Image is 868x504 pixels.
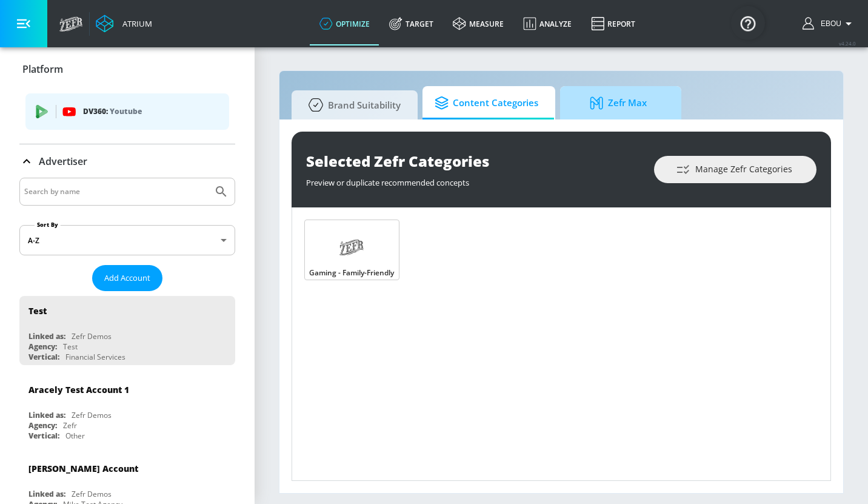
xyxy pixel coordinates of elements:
p: Advertiser [39,155,87,168]
div: DV360: Youtube [25,93,229,130]
div: Agency: [28,420,57,431]
span: Content Categories [435,89,538,118]
div: Test [28,305,47,317]
div: Zefr Demos [72,410,112,420]
span: v 4.24.0 [839,40,856,47]
span: login as: ebou.njie@zefr.com [816,19,841,28]
div: [PERSON_NAME] Account [28,463,138,474]
span: Zefr Max [572,89,664,118]
label: Sort By [35,221,61,229]
div: Selected Zefr Categories [306,151,642,171]
div: Aracely Test Account 1 [28,384,129,395]
button: Ebou [803,16,856,31]
a: measure [443,2,513,45]
a: optimize [310,2,379,45]
a: Report [581,2,645,45]
div: Zefr Demos [72,331,112,341]
button: Manage Zefr Categories [654,156,816,183]
span: Brand Suitability [304,90,401,119]
a: Target [379,2,443,45]
a: Analyze [513,2,581,45]
div: Other [65,431,85,441]
ul: list of platforms [25,89,229,138]
div: A-Z [19,225,235,255]
div: Linked as: [28,331,65,341]
div: TestLinked as:Zefr DemosAgency:TestVertical:Financial Services [19,296,235,365]
div: Zefr Demos [72,489,112,499]
a: Atrium [96,15,152,33]
button: Open Resource Center [731,6,765,40]
div: Agency: [28,341,57,352]
div: Vertical: [28,352,59,362]
p: DV360: [83,105,219,118]
div: Financial Services [65,352,125,362]
button: Add Account [92,265,162,291]
div: Linked as: [28,410,65,420]
p: Platform [22,62,63,76]
div: Test [63,341,78,352]
div: Vertical: [28,431,59,441]
input: Search by name [24,184,208,200]
div: Aracely Test Account 1Linked as:Zefr DemosAgency:ZefrVertical:Other [19,375,235,444]
span: Add Account [104,271,150,285]
div: Linked as: [28,489,65,499]
div: Zefr [63,420,77,431]
span: Gaming - Family-Friendly [309,269,394,277]
p: Youtube [110,105,142,118]
div: Atrium [118,18,152,29]
div: Advertiser [19,144,235,178]
div: Platform [19,86,235,144]
div: Preview or duplicate recommended concepts [306,171,642,188]
a: Gaming - Family-Friendly [304,220,399,280]
div: Platform [19,52,235,86]
span: Manage Zefr Categories [678,162,792,177]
